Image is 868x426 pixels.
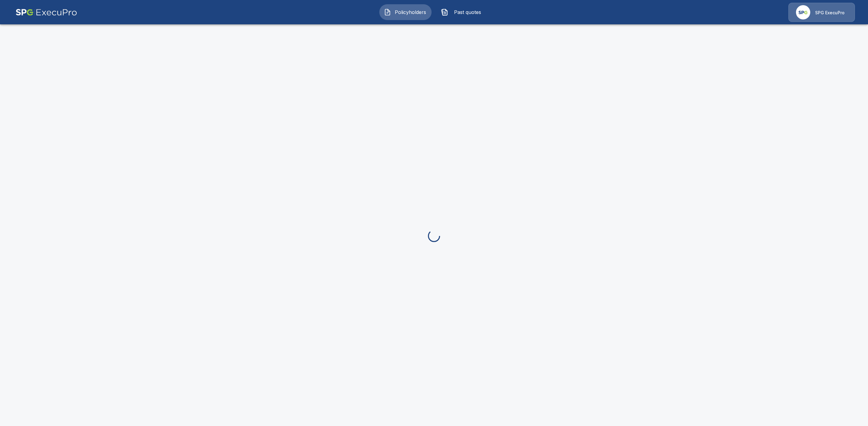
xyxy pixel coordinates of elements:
[384,9,391,16] img: Policyholders Icon
[379,4,432,20] button: Policyholders IconPolicyholders
[451,9,484,16] span: Past quotes
[815,10,845,16] p: SPG ExecuPro
[436,4,489,20] button: Past quotes IconPast quotes
[394,9,427,16] span: Policyholders
[15,3,77,22] img: AA Logo
[796,5,810,19] img: Agency Icon
[788,3,855,22] a: Agency IconSPG ExecuPro
[441,9,448,16] img: Past quotes Icon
